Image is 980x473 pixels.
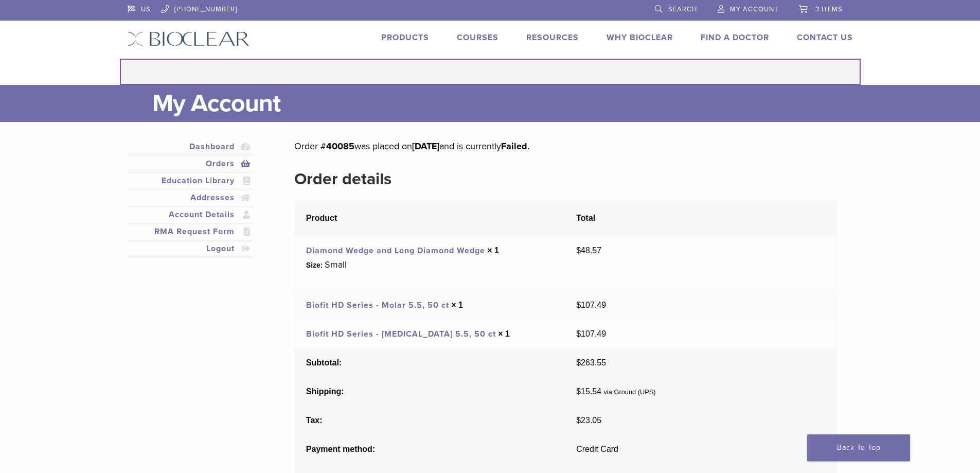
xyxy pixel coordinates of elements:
[294,138,837,154] p: Order # was placed on and is currently .
[576,358,581,367] span: $
[325,257,347,272] p: Small
[326,141,354,152] mark: 40085
[294,377,564,406] th: Shipping:
[152,85,853,122] h1: My Account
[576,329,581,338] span: $
[576,387,601,396] span: 15.54
[487,246,499,255] strong: × 1
[565,435,838,464] td: Credit Card
[576,358,606,367] span: 263.55
[128,31,250,46] img: Bioclear
[412,141,439,152] mark: [DATE]
[498,329,510,338] strong: × 1
[607,32,673,43] a: Why Bioclear
[668,5,697,13] span: Search
[130,174,251,187] a: Education Library
[294,167,837,191] h2: Order details
[130,157,251,170] a: Orders
[565,201,838,236] th: Total
[128,138,253,270] nav: Account pages
[294,406,564,435] th: Tax:
[576,301,581,309] span: $
[306,246,485,256] a: Diamond Wedge and Long Diamond Wedge
[797,32,853,43] a: Contact Us
[576,329,606,338] bdi: 107.49
[501,141,527,152] mark: Failed
[306,260,323,271] strong: Size:
[306,300,449,310] a: Biofit HD Series - Molar 5.5, 50 ct
[457,32,498,43] a: Courses
[130,191,251,204] a: Addresses
[130,141,251,153] a: Dashboard
[807,434,910,461] a: Back To Top
[381,32,429,43] a: Products
[294,348,564,377] th: Subtotal:
[526,32,579,43] a: Resources
[576,246,581,255] span: $
[576,246,601,255] bdi: 48.57
[294,435,564,464] th: Payment method:
[576,416,581,425] span: $
[815,5,843,13] span: 3 items
[451,301,463,309] strong: × 1
[730,5,778,13] span: My Account
[130,208,251,221] a: Account Details
[130,242,251,255] a: Logout
[576,301,606,309] bdi: 107.49
[604,388,656,396] small: via Ground (UPS)
[294,201,564,236] th: Product
[576,416,601,425] span: 23.05
[130,225,251,238] a: RMA Request Form
[306,329,496,339] a: Biofit HD Series - [MEDICAL_DATA] 5.5, 50 ct
[576,387,581,396] span: $
[701,32,769,43] a: Find A Doctor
